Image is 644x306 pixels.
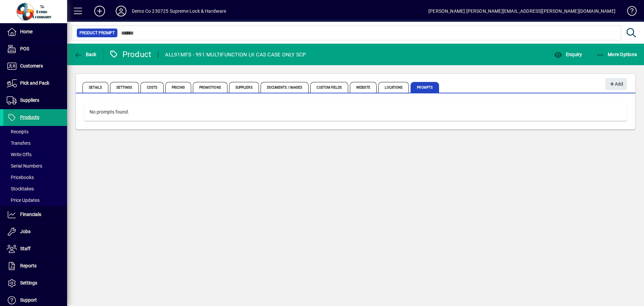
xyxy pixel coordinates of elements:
div: [PERSON_NAME] [PERSON_NAME][EMAIL_ADDRESS][PERSON_NAME][DOMAIN_NAME] [428,6,615,16]
span: Reports [20,263,37,268]
a: Serial Numbers [3,160,67,172]
a: Pick and Pack [3,75,67,92]
span: Website [350,82,377,93]
span: Product Prompt [79,30,115,36]
div: Product [109,49,152,60]
span: Enquiry [554,52,582,57]
span: Add [609,79,623,90]
span: Products [20,115,39,120]
a: Transfers [3,137,67,149]
a: Jobs [3,223,67,240]
button: Profile [110,5,132,17]
span: Promotions [193,82,227,93]
span: Details [83,82,108,93]
span: Receipts [7,129,29,134]
a: Price Updates [3,194,67,206]
a: Suppliers [3,92,67,109]
button: Back [72,48,98,60]
span: Suppliers [229,82,259,93]
span: POS [20,46,29,51]
a: Staff [3,241,67,257]
div: Demo Co 230725 Supreme Lock & Hardware [132,6,226,16]
a: POS [3,41,67,57]
span: Price Updates [7,198,40,203]
span: Documents / Images [261,82,309,93]
span: Stocktakes [7,186,34,191]
span: Transfers [7,140,31,146]
span: Write Offs [7,152,32,157]
a: Reports [3,258,67,274]
a: Home [3,24,67,40]
span: Pricing [165,82,191,93]
span: Financials [20,212,41,217]
span: Pick and Pack [20,80,49,86]
button: More Options [595,48,639,60]
span: Custom Fields [310,82,348,93]
span: Staff [20,246,31,251]
span: Back [74,52,97,57]
a: Knowledge Base [622,1,636,23]
span: Support [20,297,37,303]
span: Jobs [20,229,31,234]
span: More Options [596,52,637,57]
span: Costs [141,82,164,93]
span: Pricebooks [7,175,34,180]
span: Customers [20,63,43,69]
span: Suppliers [20,97,39,103]
a: Customers [3,58,67,75]
button: Add [605,78,627,90]
app-page-header-button: Back [67,48,104,60]
span: Home [20,29,33,34]
a: Write Offs [3,149,67,160]
button: Enquiry [552,48,584,60]
span: Settings [20,280,37,286]
a: Pricebooks [3,172,67,183]
button: Add [89,5,110,17]
div: ALL91MFS - 991 MULTIFUNCTION LK CAS CASE ONLY SCP [165,49,306,60]
span: Settings [110,82,139,93]
span: Serial Numbers [7,163,42,169]
span: Prompts [411,82,439,93]
a: Stocktakes [3,183,67,194]
span: Locations [378,82,409,93]
a: Receipts [3,126,67,137]
a: Settings [3,275,67,292]
div: No prompts found. [84,103,627,121]
a: Financials [3,206,67,223]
